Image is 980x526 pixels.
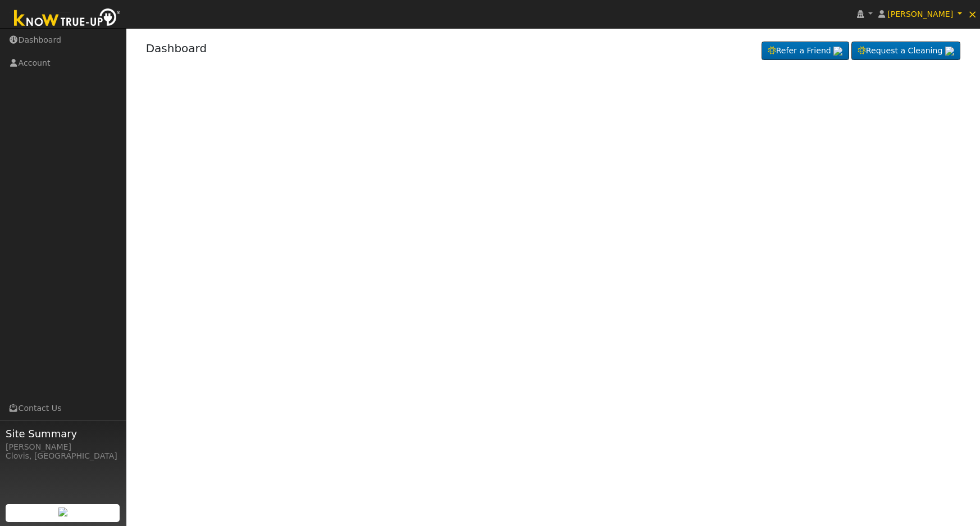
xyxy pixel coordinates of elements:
[146,42,207,55] a: Dashboard
[851,42,960,61] a: Request a Cleaning
[762,42,849,61] a: Refer a Friend
[833,47,842,56] img: retrieve
[58,507,67,516] img: retrieve
[6,450,120,462] div: Clovis, [GEOGRAPHIC_DATA]
[8,6,126,31] img: Know True-Up
[945,47,954,56] img: retrieve
[887,10,953,19] span: [PERSON_NAME]
[6,426,120,441] span: Site Summary
[968,7,977,21] span: ×
[6,441,120,453] div: [PERSON_NAME]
